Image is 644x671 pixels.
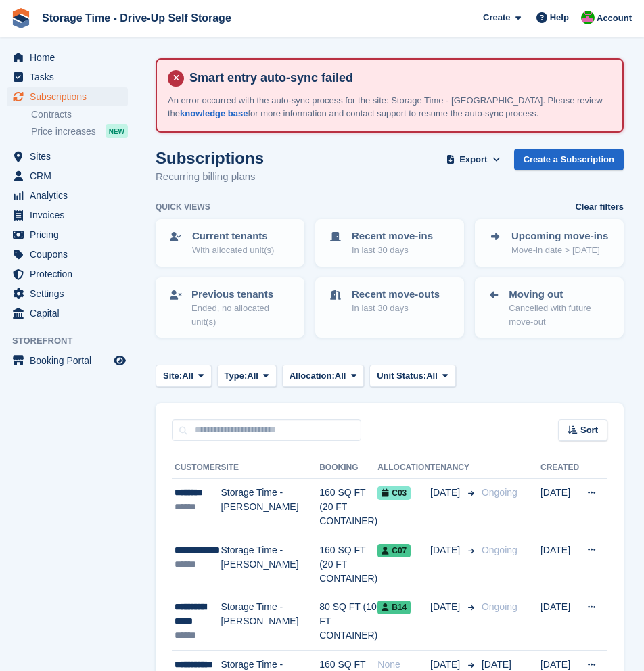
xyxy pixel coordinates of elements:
span: Sites [30,147,111,166]
p: In last 30 days [352,302,440,315]
td: 160 SQ FT (20 FT CONTAINER) [319,536,377,593]
p: Recent move-ins [352,229,433,244]
td: [DATE] [540,479,579,536]
span: Booking Portal [30,351,111,370]
th: Site [221,457,319,479]
h4: Smart entry auto-sync failed [184,70,612,86]
p: Ended, no allocated unit(s) [191,302,292,328]
th: Booking [319,457,377,479]
span: Sort [580,423,598,437]
p: An error occurred with the auto-sync process for the site: Storage Time - [GEOGRAPHIC_DATA]. Plea... [168,94,612,120]
a: menu [7,166,128,185]
span: Ongoing [482,601,517,612]
a: menu [7,304,128,323]
button: Type: All [217,365,277,387]
a: Moving out Cancelled with future move-out [476,279,622,337]
span: B14 [377,601,411,614]
a: menu [7,245,128,264]
span: Analytics [30,186,111,205]
a: Current tenants With allocated unit(s) [157,221,303,265]
span: Price increases [31,125,96,138]
p: Cancelled with future move-out [509,302,612,328]
a: menu [7,186,128,205]
span: Settings [30,284,111,303]
span: Coupons [30,245,111,264]
a: menu [7,87,128,106]
span: C07 [377,544,411,557]
p: Upcoming move-ins [511,229,608,244]
p: In last 30 days [352,244,433,257]
span: All [335,369,346,383]
span: Pricing [30,225,111,244]
span: C03 [377,486,411,500]
span: [DATE] [430,486,463,500]
span: CRM [30,166,111,185]
p: Moving out [509,287,612,302]
span: All [182,369,193,383]
p: Move-in date > [DATE] [511,244,608,257]
span: Export [459,153,487,166]
span: Protection [30,264,111,283]
a: Preview store [112,352,128,369]
span: [DATE] [430,543,463,557]
div: NEW [106,124,128,138]
span: Type: [225,369,248,383]
a: menu [7,206,128,225]
h6: Quick views [156,201,210,213]
a: Recent move-outs In last 30 days [317,279,463,323]
span: Site: [163,369,182,383]
a: Contracts [31,108,128,121]
button: Unit Status: All [369,365,455,387]
img: stora-icon-8386f47178a22dfd0bd8f6a31ec36ba5ce8667c1dd55bd0f319d3a0aa187defe.svg [11,8,31,28]
span: Ongoing [482,545,517,555]
p: Recurring billing plans [156,169,264,185]
p: Recent move-outs [352,287,440,302]
td: [DATE] [540,593,579,651]
span: Invoices [30,206,111,225]
span: Account [597,11,632,25]
span: All [247,369,258,383]
th: Allocation [377,457,430,479]
button: Site: All [156,365,212,387]
span: Allocation: [290,369,335,383]
span: Unit Status: [377,369,426,383]
span: Subscriptions [30,87,111,106]
span: [DATE] [430,600,463,614]
p: Current tenants [192,229,274,244]
span: Storefront [12,334,135,348]
span: Home [30,48,111,67]
a: Previous tenants Ended, no allocated unit(s) [157,279,303,337]
td: Storage Time - [PERSON_NAME] [221,479,319,536]
a: menu [7,68,128,87]
a: Storage Time - Drive-Up Self Storage [37,7,237,29]
button: Allocation: All [282,365,365,387]
a: knowledge base [180,108,248,118]
a: Clear filters [575,200,624,214]
a: menu [7,264,128,283]
a: menu [7,147,128,166]
th: Customer [172,457,221,479]
span: [DATE] [482,659,511,670]
h1: Subscriptions [156,149,264,167]
a: Recent move-ins In last 30 days [317,221,463,265]
a: menu [7,225,128,244]
span: Help [550,11,569,24]
a: Price increases NEW [31,124,128,139]
p: With allocated unit(s) [192,244,274,257]
span: All [426,369,438,383]
th: Created [540,457,579,479]
a: menu [7,284,128,303]
img: Saeed [581,11,595,24]
span: Ongoing [482,487,517,498]
span: Capital [30,304,111,323]
td: 80 SQ FT (10 FT CONTAINER) [319,593,377,651]
a: menu [7,48,128,67]
a: menu [7,351,128,370]
button: Export [444,149,503,171]
a: Create a Subscription [514,149,624,171]
th: Tenancy [430,457,476,479]
td: Storage Time - [PERSON_NAME] [221,593,319,651]
td: Storage Time - [PERSON_NAME] [221,536,319,593]
p: Previous tenants [191,287,292,302]
td: [DATE] [540,536,579,593]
